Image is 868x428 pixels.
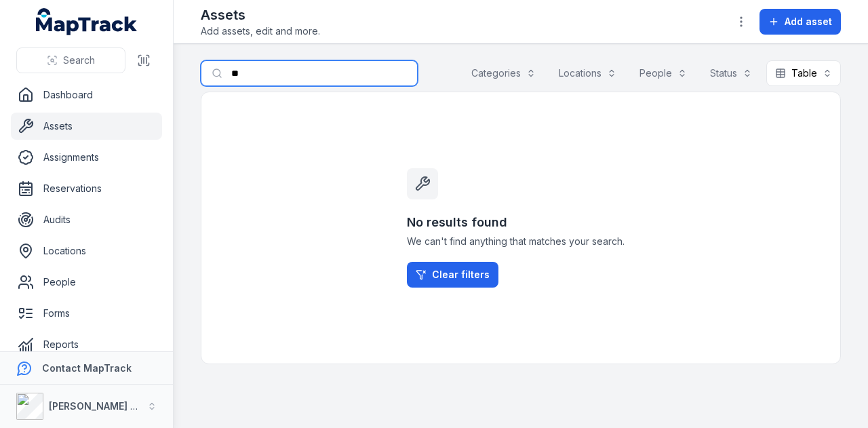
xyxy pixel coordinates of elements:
span: Add asset [785,15,832,28]
button: Table [766,60,841,86]
a: Reservations [11,175,162,202]
button: People [631,60,696,86]
a: Audits [11,206,162,233]
a: Clear filters [407,262,498,288]
button: Search [16,47,125,73]
span: Search [63,54,95,67]
a: Assets [11,113,162,140]
button: Status [701,60,761,86]
a: Assignments [11,144,162,171]
h2: Assets [201,5,320,24]
strong: Contact MapTrack [42,362,132,374]
button: Categories [462,60,545,86]
a: Forms [11,300,162,327]
a: Dashboard [11,81,162,109]
a: Reports [11,331,162,358]
strong: [PERSON_NAME] Group [49,400,160,412]
a: Locations [11,237,162,265]
span: We can't find anything that matches your search. [407,235,635,248]
button: Locations [550,60,625,86]
a: MapTrack [36,8,138,35]
h3: No results found [407,213,635,232]
button: Add asset [759,9,841,35]
a: People [11,269,162,296]
span: Add assets, edit and more. [201,24,320,38]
